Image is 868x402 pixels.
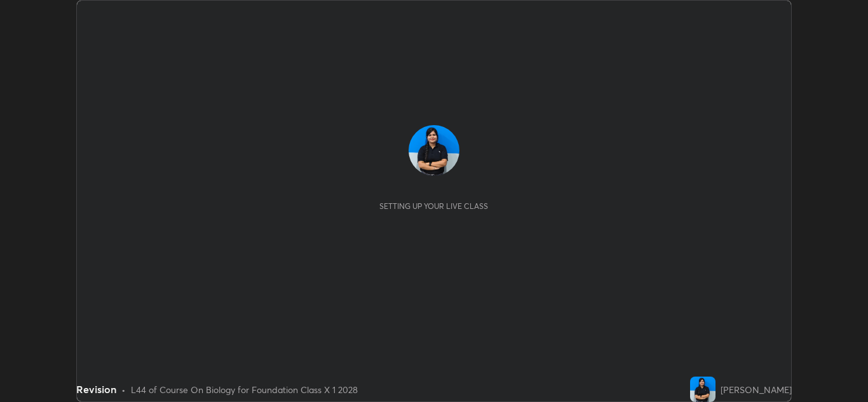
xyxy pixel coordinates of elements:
img: d7cd22a50f9044feade6d0633bed992e.jpg [690,377,715,402]
div: L44 of Course On Biology for Foundation Class X 1 2028 [131,383,358,396]
div: [PERSON_NAME] [721,383,792,396]
div: • [121,383,126,396]
img: d7cd22a50f9044feade6d0633bed992e.jpg [409,125,459,176]
div: Revision [76,382,116,397]
div: Setting up your live class [379,201,488,211]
